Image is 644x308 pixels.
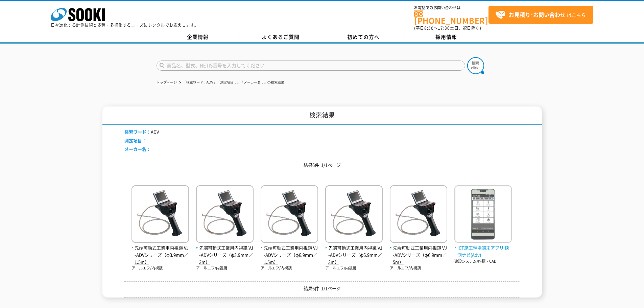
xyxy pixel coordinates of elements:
[132,185,189,244] img: VJ-ADVシリーズ（φ3.9mm／1.5m）
[178,79,285,86] li: 「検索ワード：ADV」「測定項目：」「メーカー名：」の検索結果
[157,80,177,84] a: トップページ
[102,106,542,125] h1: 検索結果
[132,265,189,271] p: アールエフ/内視鏡
[124,285,520,292] p: 結果6件 1/1ページ
[51,23,199,27] p: 日々進化する計測技術と多種・多様化するニーズにレンタルでお応えします。
[196,185,254,244] img: VJ-ADVシリーズ（φ3.9mm／3m）
[454,259,512,264] p: 建設システム/座標・CAD
[454,244,512,259] span: ICT施工現場端末アプリ 快測ナビ(Adv)
[454,237,512,258] a: ICT施工現場端末アプリ 快測ナビ(Adv)
[454,185,512,244] img: 快測ナビ(Adv)
[132,244,189,265] span: 先端可動式工業用内視鏡 VJ-ADVシリーズ（φ3.9mm／1.5m）
[390,265,447,271] p: アールエフ/内視鏡
[261,237,318,265] a: 先端可動式工業用内視鏡 VJ-ADVシリーズ（φ6.9mm／1.5m）
[196,237,254,265] a: 先端可動式工業用内視鏡 VJ-ADVシリーズ（φ3.9mm／3m）
[261,244,318,265] span: 先端可動式工業用内視鏡 VJ-ADVシリーズ（φ6.9mm／1.5m）
[325,237,383,265] a: 先端可動式工業用内視鏡 VJ-ADVシリーズ（φ6.9mm／3m）
[124,137,146,144] span: 測定項目：
[347,33,380,41] span: 初めての方へ
[132,237,189,265] a: 先端可動式工業用内視鏡 VJ-ADVシリーズ（φ3.9mm／1.5m）
[124,128,159,136] li: ADV
[467,57,484,74] img: btn_search.png
[438,25,450,31] span: 17:30
[261,185,318,244] img: VJ-ADVシリーズ（φ6.9mm／1.5m）
[124,146,151,152] span: メーカー名：
[414,10,488,24] a: [PHONE_NUMBER]
[322,32,405,42] a: 初めての方へ
[325,185,383,244] img: VJ-ADVシリーズ（φ6.9mm／3m）
[495,10,586,20] span: はこちら
[414,25,481,31] span: (平日 ～ 土日、祝日除く)
[261,265,318,271] p: アールエフ/内視鏡
[124,162,520,169] p: 結果6件 1/1ページ
[424,25,434,31] span: 8:50
[405,32,488,42] a: 採用情報
[325,265,383,271] p: アールエフ/内視鏡
[325,244,383,265] span: 先端可動式工業用内視鏡 VJ-ADVシリーズ（φ6.9mm／3m）
[196,265,254,271] p: アールエフ/内視鏡
[390,244,447,265] span: 先端可動式工業用内視鏡 VJ-ADVシリーズ（φ6.9mm／5m）
[390,237,447,265] a: 先端可動式工業用内視鏡 VJ-ADVシリーズ（φ6.9mm／5m）
[157,61,465,71] input: 商品名、型式、NETIS番号を入力してください
[509,10,566,19] strong: お見積り･お問い合わせ
[239,32,322,42] a: よくあるご質問
[196,244,254,265] span: 先端可動式工業用内視鏡 VJ-ADVシリーズ（φ3.9mm／3m）
[414,6,488,10] span: お電話でのお問い合わせは
[157,32,239,42] a: 企業情報
[124,128,151,135] span: 検索ワード：
[390,185,447,244] img: VJ-ADVシリーズ（φ6.9mm／5m）
[488,6,593,24] a: お見積り･お問い合わせはこちら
